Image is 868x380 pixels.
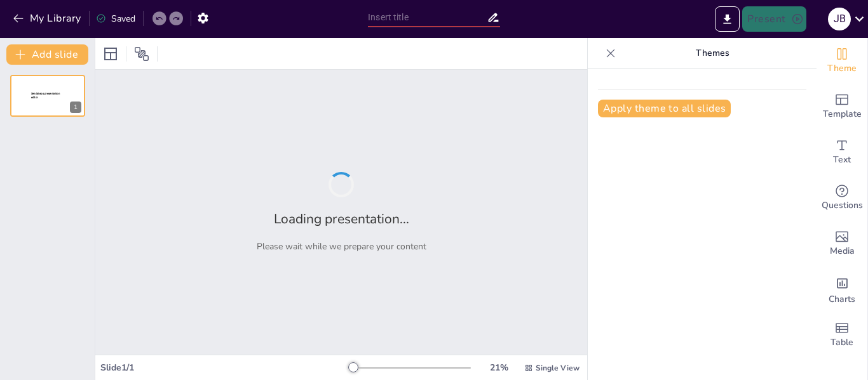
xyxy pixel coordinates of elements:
[6,44,88,65] button: Add slide
[742,6,806,32] button: Present
[10,8,86,29] button: My Library
[827,62,857,75] span: Theme
[817,221,867,266] div: Add images, graphics, shapes or video
[822,199,863,213] span: Questions
[257,240,426,252] p: Please wait while we prepare your content
[817,266,867,312] div: Add charts and graphs
[817,175,867,221] div: Get real-time input from your audience
[823,107,862,121] span: Template
[831,336,853,350] span: Table
[828,8,851,30] div: J B
[715,6,740,32] button: Export to PowerPoint
[134,46,149,62] span: Position
[817,312,867,358] div: Add a table
[829,292,855,306] span: Charts
[598,100,731,117] button: Apply theme to all slides
[833,153,851,167] span: Text
[830,244,855,258] span: Media
[817,84,867,129] div: Add ready made slides
[274,210,409,228] h2: Loading presentation...
[828,6,851,32] button: J B
[368,8,487,27] input: Insert title
[536,363,580,373] span: Single View
[621,38,804,69] p: Themes
[96,13,135,25] div: Saved
[100,44,121,64] div: Layout
[31,92,60,99] span: Sendsteps presentation editor
[817,38,867,84] div: Change the overall theme
[484,362,514,374] div: 21 %
[817,129,867,175] div: Add text boxes
[70,102,81,113] div: 1
[10,75,85,117] div: 1
[100,362,349,374] div: Slide 1 / 1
